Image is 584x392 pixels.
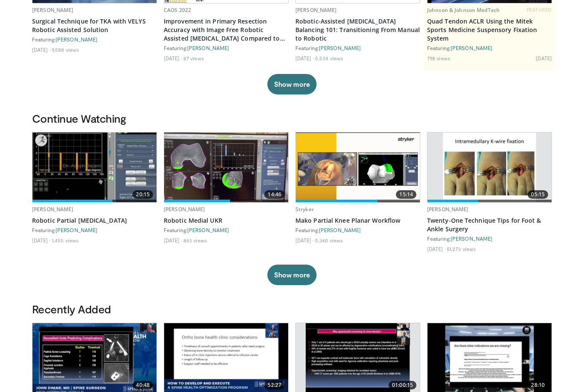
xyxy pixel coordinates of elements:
a: Improvement in Primary Resection Accuracy with Image Free Robotic Assisted [MEDICAL_DATA] Compare... [164,17,289,43]
a: [PERSON_NAME] [451,45,493,51]
li: 87 views [183,55,204,62]
li: [DATE] [536,55,552,62]
img: 38980ab9-fa67-41d0-8eb4-37d90bdf5d25.620x360_q85_upscale.jpg [164,133,288,202]
h3: Recently Added [32,302,552,316]
span: 01:00:15 [389,381,416,389]
img: fcef0cf4-4a4e-41a9-a2d4-99fcdd615f2e.620x360_q85_upscale.jpg [32,133,156,202]
a: 05:15 [428,133,552,202]
div: Featuring: [295,227,420,233]
img: 6702e58c-22b3-47ce-9497-b1c0ae175c4c.620x360_q85_upscale.jpg [443,133,536,202]
div: Featuring: [164,44,289,51]
span: 20:15 [133,190,153,199]
li: [DATE] [32,46,50,53]
div: Featuring: [427,44,552,51]
li: 51,273 views [447,245,476,252]
span: FEATURED [527,7,552,13]
a: [PERSON_NAME] [295,6,337,14]
a: Robotic Medial UKR [164,216,289,225]
div: Featuring: [427,235,552,242]
li: 9,588 views [52,46,79,53]
li: [DATE] [32,237,50,244]
li: [DATE] [164,237,182,244]
div: Featuring: [32,36,157,43]
button: Show more [267,74,316,94]
a: [PERSON_NAME] [32,206,74,213]
a: Stryker [295,206,314,213]
a: 14:46 [164,133,288,202]
a: [PERSON_NAME] [187,227,229,233]
span: 15:14 [396,190,416,199]
li: 5,534 views [315,55,343,62]
a: Surgical Technique for TKA with VELYS Robotic Assisted Solution [32,17,157,34]
li: 5,360 views [315,237,343,244]
a: [PERSON_NAME] [56,36,97,42]
a: Robotic Partial [MEDICAL_DATA] [32,216,157,225]
a: [PERSON_NAME] [427,206,469,213]
a: [PERSON_NAME] [319,227,361,233]
a: [PERSON_NAME] [56,227,97,233]
li: [DATE] [295,237,314,244]
a: 20:15 [32,133,156,202]
a: 15:14 [296,133,420,202]
a: [PERSON_NAME] [187,45,229,51]
a: Robotic-Assisted [MEDICAL_DATA] Balancing 101: Transitioning From Manual to Robotic [295,17,420,43]
a: Johnson & Johnson MedTech [427,6,500,14]
a: Mako Partial Knee Planar Workflow [295,216,420,225]
h3: Continue Watching [32,112,552,125]
img: 0cd0e7ce-a91b-47bf-95aa-6fe6e00ada12.620x360_q85_upscale.jpg [296,133,420,202]
span: 28:10 [528,381,548,389]
li: 863 views [183,237,207,244]
a: Quad Tendon ACLR Using the Mitek Sports Medicine Suspensory Fixation System [427,17,552,43]
a: [PERSON_NAME] [319,45,361,51]
a: [PERSON_NAME] [164,206,205,213]
span: 40:48 [133,381,153,389]
div: Featuring: [164,227,289,233]
a: [PERSON_NAME] [32,6,74,14]
button: Show more [267,265,316,285]
li: 798 views [427,55,450,62]
li: [DATE] [295,55,314,62]
a: CAOS 2022 [164,6,191,14]
div: Featuring: [295,44,420,51]
div: Featuring: [32,227,157,233]
span: 05:15 [528,190,548,199]
li: [DATE] [164,55,182,62]
a: Twenty-One Technique Tips for Foot & Ankle Surgery [427,216,552,233]
a: [PERSON_NAME] [451,236,493,242]
li: 1,455 views [52,237,79,244]
span: 14:46 [264,190,285,199]
li: [DATE] [427,245,445,252]
span: 52:27 [264,381,285,389]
